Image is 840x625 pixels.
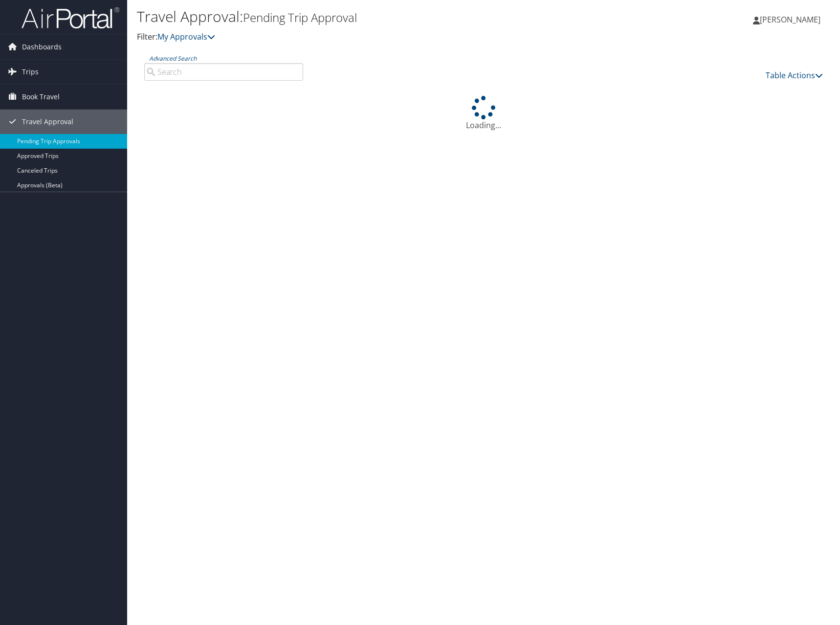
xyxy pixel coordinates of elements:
a: [PERSON_NAME] [753,5,830,34]
span: Travel Approval [22,110,73,134]
a: My Approvals [157,31,215,42]
span: [PERSON_NAME] [760,14,820,25]
a: Table Actions [766,70,823,81]
h1: Travel Approval: [137,6,599,27]
p: Filter: [137,31,599,44]
img: airportal-logo.png [22,6,119,29]
span: Dashboards [22,35,62,59]
span: Trips [22,60,39,84]
span: Book Travel [22,85,60,109]
small: Pending Trip Approval [243,9,357,25]
input: Advanced Search [144,63,303,81]
div: Loading... [137,96,830,131]
a: Advanced Search [149,54,197,63]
